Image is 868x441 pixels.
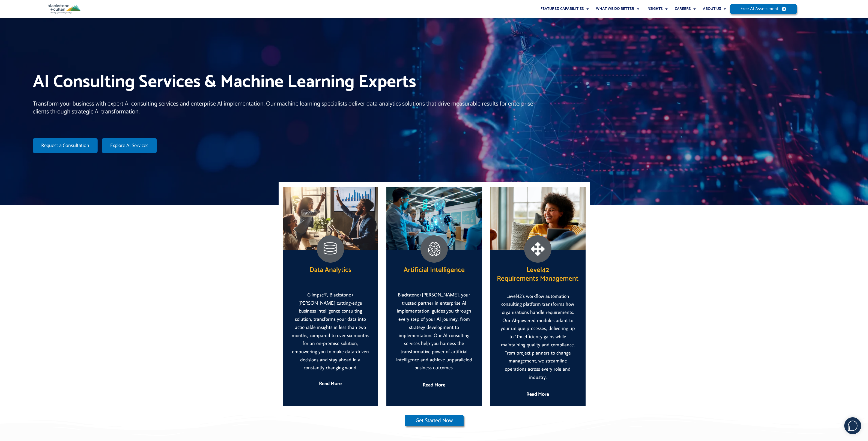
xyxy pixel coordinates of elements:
p: Level42’s workflow automation consulting platform transforms how organizations handle requirement... [498,292,577,381]
img: Team Celebrate AI [283,187,378,250]
p: Transform your business with expert AI consulting services and enterprise AI implementation. Our ... [33,100,547,116]
a: Read More [423,381,445,389]
a: Read More [319,380,342,388]
img: users%2F5SSOSaKfQqXq3cFEnIZRYMEs4ra2%2Fmedia%2Fimages%2F-Bulle%20blanche%20sans%20fond%20%2B%20ma... [845,418,861,434]
h1: AI Consulting Services & Machine Learning Experts [33,70,547,95]
h2: Level42 [490,266,586,283]
h2: Data Analytics [309,266,351,275]
span: Explore AI Services [110,143,148,148]
p: Requirements Management [490,274,586,283]
p: Glimpse®, Blackstone+[PERSON_NAME] cutting-edge business intelligence consulting solution, transf... [291,291,370,372]
a: Free AI Assessment [730,4,797,14]
span: Get Started Now [416,418,453,424]
span: Request a Consultation [41,143,89,148]
img: 03.21.2024 [386,187,482,250]
a: Explore AI Services [102,138,157,153]
h2: Artificial Intelligence [386,266,482,275]
img: Woman Relaxing On Sofa At Home Using Digital Tablet To Stream Movie Or Shop Online [490,187,586,250]
span: Free AI Assessment [741,7,778,11]
a: Get Started Now [405,415,464,426]
a: Request a Consultation [33,138,98,153]
p: Blackstone+[PERSON_NAME], your trusted partner in enterprise AI implementation, guides you throug... [395,291,474,372]
h5: Read More [490,392,586,398]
